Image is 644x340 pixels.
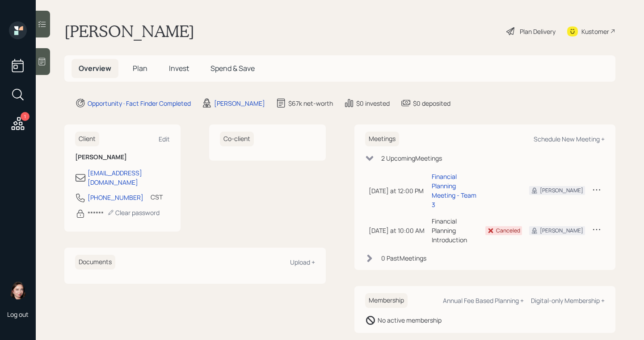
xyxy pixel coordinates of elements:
[107,208,160,217] div: Clear password
[64,21,194,41] h1: [PERSON_NAME]
[88,193,143,202] div: [PHONE_NUMBER]
[378,315,442,325] div: No active membership
[365,293,408,308] h6: Membership
[369,226,425,235] div: [DATE] at 10:00 AM
[356,99,390,108] div: $0 invested
[214,99,265,108] div: [PERSON_NAME]
[365,132,399,146] h6: Meetings
[220,132,254,146] h6: Co-client
[290,258,315,266] div: Upload +
[159,135,170,143] div: Edit
[79,63,111,73] span: Overview
[75,153,170,161] h6: [PERSON_NAME]
[432,172,479,209] div: Financial Planning Meeting - Team 3
[540,227,583,235] div: [PERSON_NAME]
[21,112,29,121] div: 1
[540,187,583,195] div: [PERSON_NAME]
[133,63,147,73] span: Plan
[534,135,605,143] div: Schedule New Meeting +
[381,153,442,163] div: 2 Upcoming Meeting s
[88,168,170,187] div: [EMAIL_ADDRESS][DOMAIN_NAME]
[288,99,333,108] div: $67k net-worth
[443,296,524,305] div: Annual Fee Based Planning +
[520,27,556,36] div: Plan Delivery
[496,227,520,235] div: Canceled
[531,296,605,305] div: Digital-only Membership +
[413,99,450,108] div: $0 deposited
[9,282,27,299] img: aleksandra-headshot.png
[581,27,609,36] div: Kustomer
[7,310,29,319] div: Log out
[369,186,425,195] div: [DATE] at 12:00 PM
[210,63,255,73] span: Spend & Save
[432,216,479,245] div: Financial Planning Introduction
[75,132,99,146] h6: Client
[169,63,189,73] span: Invest
[381,253,426,263] div: 0 Past Meeting s
[75,255,115,270] h6: Documents
[88,99,191,108] div: Opportunity · Fact Finder Completed
[151,192,163,202] div: CST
